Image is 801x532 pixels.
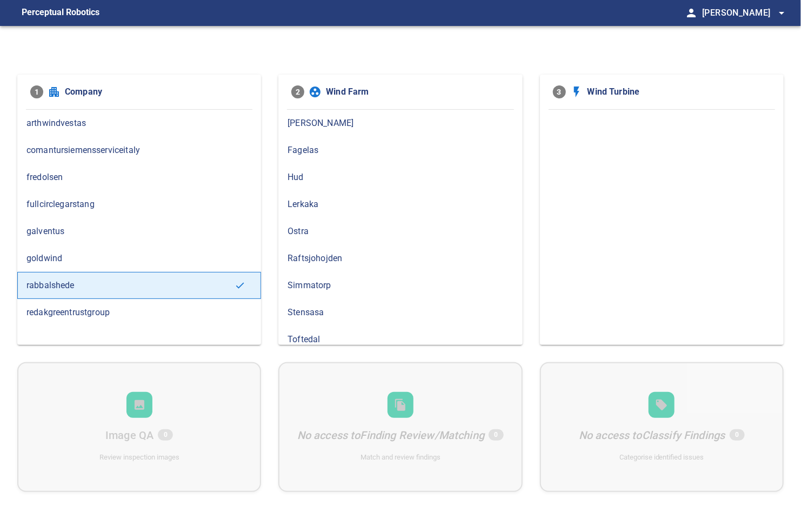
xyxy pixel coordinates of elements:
[17,110,261,137] div: arthwindvestas
[26,144,252,157] span: comantursiemensserviceitaly
[288,117,513,130] span: [PERSON_NAME]
[278,137,522,164] div: Fagelas
[288,171,513,184] span: Hud
[775,6,788,19] span: arrow_drop_down
[553,85,566,98] span: 3
[288,333,513,346] span: Toftedal
[288,144,513,157] span: Fagelas
[17,272,261,299] div: rabbalshede
[17,218,261,245] div: galventus
[288,279,513,292] span: Simmatorp
[288,198,513,211] span: Lerkaka
[17,299,261,326] div: redakgreentrustgroup
[288,252,513,265] span: Raftsjohojden
[685,6,698,19] span: person
[65,85,248,98] span: Company
[702,5,788,21] span: [PERSON_NAME]
[26,279,235,292] span: rabbalshede
[22,4,99,22] figcaption: Perceptual Robotics
[278,218,522,245] div: Ostra
[26,198,252,211] span: fullcirclegarstang
[278,299,522,326] div: Stensasa
[26,252,252,265] span: goldwind
[278,191,522,218] div: Lerkaka
[588,85,771,98] span: Wind Turbine
[17,191,261,218] div: fullcirclegarstang
[30,85,43,98] span: 1
[698,2,788,24] button: [PERSON_NAME]
[326,85,509,98] span: Wind Farm
[291,85,304,98] span: 2
[278,110,522,137] div: [PERSON_NAME]
[26,306,252,319] span: redakgreentrustgroup
[26,117,252,130] span: arthwindvestas
[26,171,252,184] span: fredolsen
[17,245,261,272] div: goldwind
[278,164,522,191] div: Hud
[278,272,522,299] div: Simmatorp
[17,164,261,191] div: fredolsen
[17,137,261,164] div: comantursiemensserviceitaly
[288,225,513,238] span: Ostra
[288,306,513,319] span: Stensasa
[278,245,522,272] div: Raftsjohojden
[278,326,522,353] div: Toftedal
[26,225,252,238] span: galventus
